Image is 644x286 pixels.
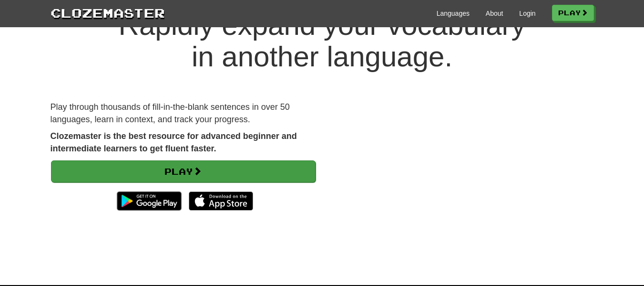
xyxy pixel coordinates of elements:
a: About [486,9,503,18]
a: Languages [437,9,470,18]
strong: Clozemaster is the best resource for advanced beginner and intermediate learners to get fluent fa... [51,131,297,153]
img: Get it on Google Play [112,187,186,215]
a: Play [51,160,316,182]
a: Play [552,5,594,21]
a: Clozemaster [51,4,165,21]
a: Login [519,9,535,18]
p: Play through thousands of fill-in-the-blank sentences in over 50 languages, learn in context, and... [51,101,315,126]
img: Download_on_the_App_Store_Badge_US-UK_135x40-25178aeef6eb6b83b96f5f2d004eda3bffbb37122de64afbaef7... [189,191,253,211]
